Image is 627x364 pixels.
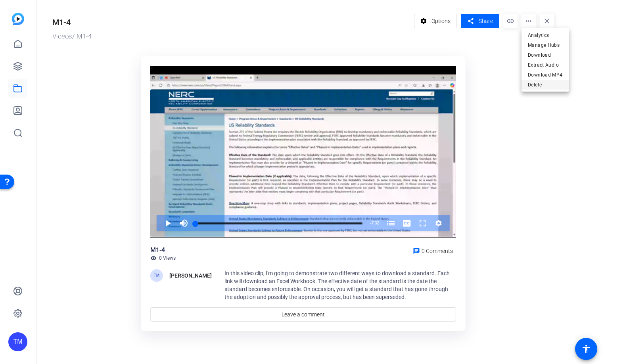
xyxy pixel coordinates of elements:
span: Download MP4 [528,70,563,80]
span: Extract Audio [528,60,563,70]
span: Analytics [528,31,563,40]
span: Delete [528,80,563,90]
span: Download [528,50,563,60]
span: Manage Hubs [528,40,563,50]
